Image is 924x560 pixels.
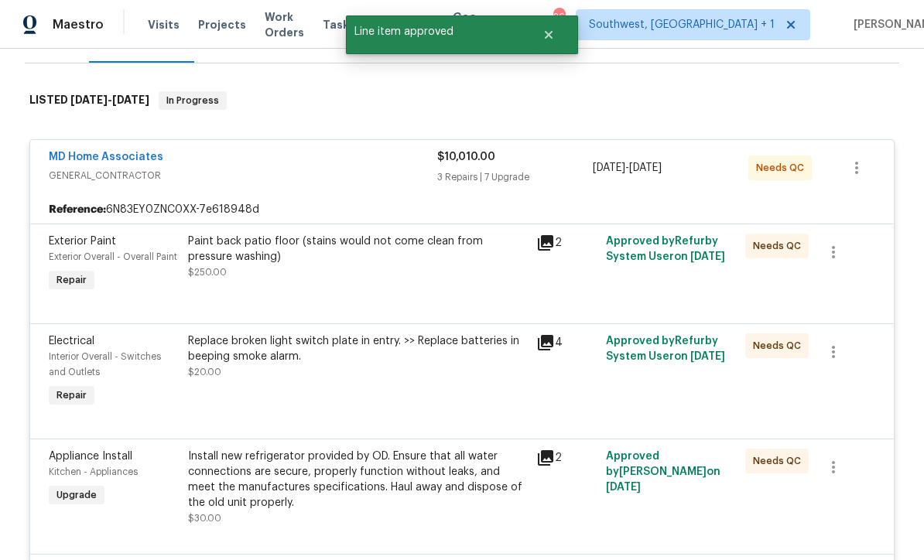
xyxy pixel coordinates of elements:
div: Replace broken light switch plate in entry. >> Replace batteries in beeping smoke alarm. [188,333,527,364]
span: Electrical [49,336,94,347]
span: $10,010.00 [437,152,495,162]
a: MD Home Associates [49,152,163,162]
div: 26 [553,9,564,25]
span: Tasks [323,19,355,30]
button: Close [523,19,574,50]
span: Needs QC [756,160,810,176]
div: Install new refrigerator provided by OD. Ensure that all water connections are secure, properly f... [188,449,527,510]
h6: LISTED [29,91,149,110]
span: Line item approved [346,15,523,48]
span: [DATE] [690,351,725,362]
span: - [70,94,149,105]
span: Maestro [53,17,104,32]
b: Reference: [49,202,106,217]
span: Exterior Overall - Overall Paint [49,252,177,261]
span: $20.00 [188,367,221,377]
span: Needs QC [753,238,807,254]
span: Approved by Refurby System User on [606,336,725,362]
span: Projects [198,17,246,32]
span: $30.00 [188,514,221,523]
span: Exterior Paint [49,236,116,247]
div: Paint back patio floor (stains would not come clean from pressure washing) [188,234,527,265]
span: Needs QC [753,338,807,353]
span: In Progress [160,93,225,108]
div: 6N83EY0ZNC0XX-7e618948d [30,196,894,224]
span: [DATE] [606,482,641,493]
span: [DATE] [112,94,149,105]
span: Visits [148,17,180,32]
span: Kitchen - Appliances [49,467,138,476]
span: Upgrade [50,487,103,503]
span: - [593,160,662,176]
span: Geo Assignments [453,9,527,40]
span: Approved by Refurby System User on [606,236,725,262]
span: Needs QC [753,453,807,469]
span: Repair [50,388,93,403]
div: 2 [536,234,597,252]
span: Work Orders [265,9,304,40]
span: [DATE] [690,251,725,262]
span: Southwest, [GEOGRAPHIC_DATA] + 1 [589,17,775,32]
div: LISTED [DATE]-[DATE]In Progress [25,76,899,125]
span: $250.00 [188,268,227,277]
div: 2 [536,449,597,467]
div: 3 Repairs | 7 Upgrade [437,169,593,185]
span: Approved by [PERSON_NAME] on [606,451,720,493]
span: [DATE] [70,94,108,105]
span: [DATE] [629,162,662,173]
span: Repair [50,272,93,288]
span: GENERAL_CONTRACTOR [49,168,437,183]
span: Interior Overall - Switches and Outlets [49,352,161,377]
span: Appliance Install [49,451,132,462]
span: [DATE] [593,162,625,173]
div: 4 [536,333,597,352]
